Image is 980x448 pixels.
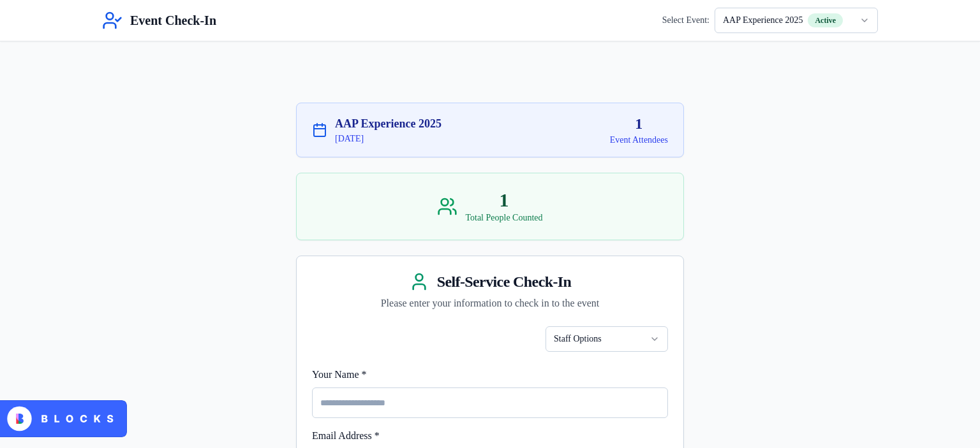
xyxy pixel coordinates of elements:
label: Email Address * [312,430,389,442]
div: 1 [598,113,668,134]
label: Your Name * [312,368,373,381]
span: Select Event: [654,14,709,27]
div: Self-Service Check-In [312,271,668,292]
div: Event Attendees [598,134,668,147]
div: Total People Counted [459,212,549,224]
div: 1 [459,189,549,212]
h2: AAP Experience 2025 [335,115,457,133]
p: Please enter your information to check in to the event [312,296,668,311]
h1: Event Check-In [130,11,225,29]
span: [DATE] [335,133,364,145]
